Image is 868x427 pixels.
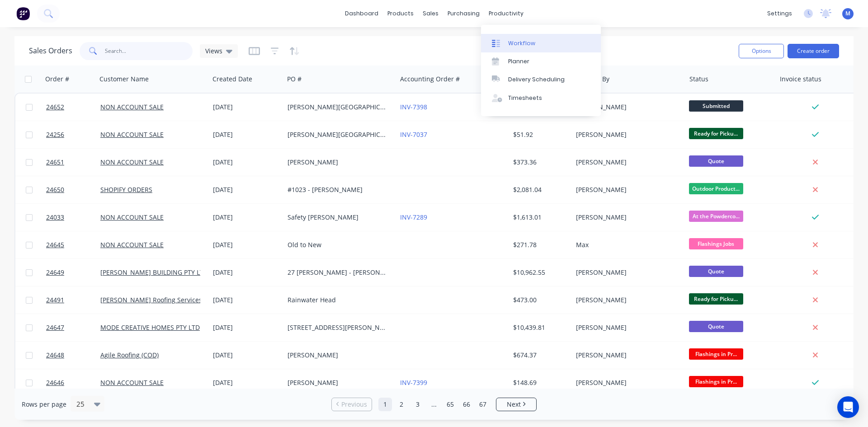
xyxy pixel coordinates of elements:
a: INV-7398 [400,103,427,111]
a: Page 1 is your current page [378,398,392,411]
span: Next [507,400,521,409]
a: Page 65 [443,398,457,411]
span: Rows per page [22,400,66,409]
span: 24645 [46,240,64,249]
div: Timesheets [508,94,542,102]
a: Jump forward [427,398,441,411]
a: [PERSON_NAME] BUILDING PTY LTD [100,268,208,277]
span: M [845,9,850,18]
span: Ready for Picku... [689,293,743,305]
a: INV-7399 [400,378,427,387]
a: SHOPIFY ORDERS [100,185,152,194]
div: [PERSON_NAME] [576,378,676,387]
div: [PERSON_NAME] [288,158,388,167]
ul: Pagination [328,398,540,411]
span: 24646 [46,378,64,387]
div: [PERSON_NAME] [576,185,676,194]
a: Planner [481,52,601,70]
div: [DATE] [213,130,280,139]
span: Quote [689,155,743,167]
div: Old to New [288,240,388,249]
div: Delivery Scheduling [508,75,565,84]
div: [DATE] [213,378,280,387]
div: Created Date [212,75,252,84]
div: [STREET_ADDRESS][PERSON_NAME] [288,323,388,332]
a: 24648 [46,342,100,369]
div: [DATE] [213,103,280,112]
div: Open Intercom Messenger [837,396,859,418]
div: $373.36 [513,158,566,167]
div: $148.69 [513,378,566,387]
div: [PERSON_NAME] [576,130,676,139]
a: INV-7289 [400,213,427,221]
div: 27 [PERSON_NAME] - [PERSON_NAME] Flyover Quote [288,268,388,277]
a: Page 2 [395,398,408,411]
a: NON ACCOUNT SALE [100,158,164,166]
div: [PERSON_NAME] [576,351,676,360]
div: [PERSON_NAME] [288,378,388,387]
a: NON ACCOUNT SALE [100,213,164,221]
span: Flashings in Pr... [689,376,743,387]
a: 24647 [46,314,100,341]
a: Next page [496,400,536,409]
a: Page 66 [460,398,473,411]
a: 24646 [46,369,100,396]
div: $2,081.04 [513,185,566,194]
div: $10,962.55 [513,268,566,277]
a: INV-7037 [400,130,427,139]
span: 24650 [46,185,64,194]
span: 24033 [46,213,64,222]
input: Search... [105,42,193,60]
div: [DATE] [213,351,280,360]
a: 24651 [46,149,100,176]
img: Factory [16,7,30,20]
div: [DATE] [213,323,280,332]
div: [DATE] [213,240,280,249]
div: purchasing [443,7,484,20]
button: Options [739,44,784,58]
span: 24651 [46,158,64,167]
h1: Sales Orders [29,47,72,55]
a: 24645 [46,231,100,258]
span: Flashings Jobs [689,238,743,249]
div: [PERSON_NAME][GEOGRAPHIC_DATA] [288,130,388,139]
a: NON ACCOUNT SALE [100,103,164,111]
a: Page 67 [476,398,490,411]
div: $271.78 [513,240,566,249]
a: dashboard [340,7,383,20]
div: [PERSON_NAME] [576,296,676,305]
div: Order # [45,75,69,84]
a: Previous page [332,400,372,409]
div: [DATE] [213,213,280,222]
span: Quote [689,266,743,277]
div: [DATE] [213,185,280,194]
div: [PERSON_NAME] [288,351,388,360]
span: Quote [689,321,743,332]
span: 24491 [46,296,64,305]
a: NON ACCOUNT SALE [100,240,164,249]
div: Workflow [508,39,535,47]
div: [PERSON_NAME] [576,158,676,167]
span: Views [205,46,222,56]
span: 24256 [46,130,64,139]
a: MODE CREATIVE HOMES PTY LTD [100,323,200,332]
a: 24652 [46,94,100,121]
div: $10,439.81 [513,323,566,332]
span: At the Powderco... [689,211,743,222]
div: [DATE] [213,158,280,167]
a: Workflow [481,34,601,52]
span: 24647 [46,323,64,332]
a: Agile Roofing (COD) [100,351,159,359]
div: productivity [484,7,528,20]
a: Timesheets [481,89,601,107]
div: [DATE] [213,268,280,277]
span: Ready for Picku... [689,128,743,139]
a: NON ACCOUNT SALE [100,130,164,139]
div: Planner [508,57,529,66]
div: [PERSON_NAME] [576,213,676,222]
span: Outdoor Product... [689,183,743,194]
div: Customer Name [99,75,149,84]
div: PO # [287,75,302,84]
div: $51.92 [513,130,566,139]
a: Page 3 [411,398,425,411]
